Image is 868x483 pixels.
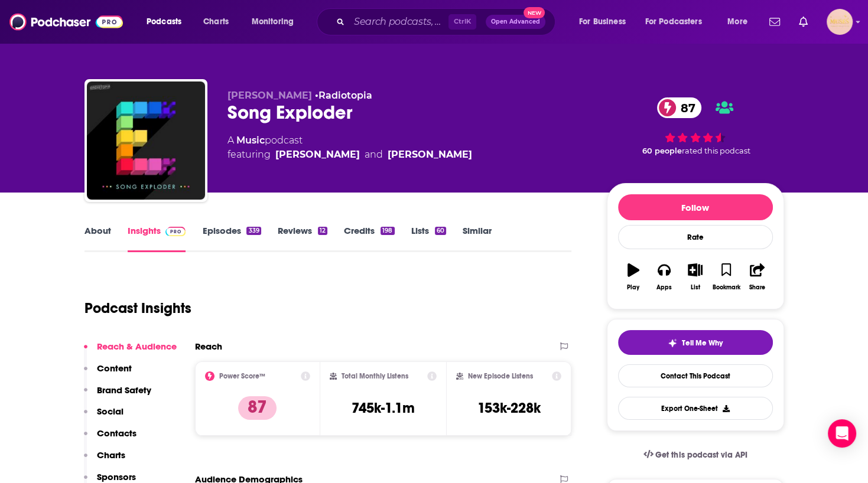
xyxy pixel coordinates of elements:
[388,148,472,162] div: [PERSON_NAME]
[97,384,151,396] p: Brand Safety
[147,14,181,30] span: Podcasts
[680,256,710,298] button: List
[97,363,132,374] p: Content
[691,284,700,291] div: List
[579,14,626,30] span: For Business
[627,284,639,291] div: Play
[227,148,472,162] span: featuring
[381,227,394,235] div: 198
[712,284,740,291] div: Bookmark
[138,12,197,31] button: open menu
[97,449,125,461] p: Charts
[448,14,476,30] span: Ctrl K
[219,372,265,380] h2: Power Score™
[655,450,747,460] span: Get this podcast via API
[203,14,229,30] span: Charts
[352,399,415,417] h3: 745k-1.1m
[618,397,773,420] button: Export One-Sheet
[195,341,222,352] h2: Reach
[669,97,701,118] span: 87
[642,146,682,155] span: 60 people
[634,440,757,469] a: Get this podcast via API
[618,194,773,220] button: Follow
[227,90,312,101] span: [PERSON_NAME]
[349,12,448,31] input: Search podcasts, credits, & more...
[524,7,545,18] span: New
[202,225,261,252] a: Episodes339
[278,225,327,252] a: Reviews12
[607,90,784,163] div: 87 60 peoplerated this podcast
[477,399,541,417] h3: 153k-228k
[645,14,702,30] span: For Podcasters
[97,471,136,482] p: Sponsors
[365,148,383,162] span: and
[682,338,723,348] span: Tell Me Why
[827,9,853,35] span: Logged in as MUSESPR
[318,90,372,101] a: Radiotopia
[618,225,773,249] div: Rate
[342,372,408,380] h2: Total Monthly Listens
[765,12,785,32] a: Show notifications dropdown
[243,12,309,31] button: open menu
[9,11,123,33] img: Podchaser - Follow, Share and Rate Podcasts
[827,9,853,35] img: User Profile
[827,9,853,35] button: Show profile menu
[84,299,191,317] h1: Podcast Insights
[84,449,125,471] button: Charts
[97,406,123,417] p: Social
[618,256,649,298] button: Play
[571,12,641,31] button: open menu
[318,227,327,235] div: 12
[682,146,750,155] span: rated this podcast
[618,330,773,355] button: tell me why sparkleTell Me Why
[638,12,719,31] button: open menu
[275,148,360,162] a: Hrishikesh Hirway
[84,225,111,252] a: About
[727,14,747,30] span: More
[84,341,177,363] button: Reach & Audience
[97,341,177,352] p: Reach & Audience
[649,256,680,298] button: Apps
[468,372,533,380] h2: New Episode Listens
[711,256,742,298] button: Bookmark
[97,427,136,439] p: Contacts
[84,427,136,449] button: Contacts
[657,97,701,118] a: 87
[315,90,372,101] span: •
[84,406,123,427] button: Social
[227,133,472,162] div: A podcast
[84,384,151,406] button: Brand Safety
[344,225,394,252] a: Credits198
[128,225,186,252] a: InsightsPodchaser Pro
[87,81,205,200] img: Song Exploder
[196,12,236,31] a: Charts
[246,227,261,235] div: 339
[252,14,294,30] span: Monitoring
[668,338,677,348] img: tell me why sparkle
[238,396,277,420] p: 87
[84,363,132,384] button: Content
[411,225,446,252] a: Lists60
[742,256,772,298] button: Share
[618,364,773,387] a: Contact This Podcast
[463,225,492,252] a: Similar
[165,227,186,236] img: Podchaser Pro
[491,19,540,25] span: Open Advanced
[749,284,765,291] div: Share
[719,12,762,31] button: open menu
[236,135,265,146] a: Music
[435,227,446,235] div: 60
[656,284,672,291] div: Apps
[794,12,812,32] a: Show notifications dropdown
[486,15,545,29] button: Open AdvancedNew
[328,8,567,35] div: Search podcasts, credits, & more...
[828,419,856,448] div: Open Intercom Messenger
